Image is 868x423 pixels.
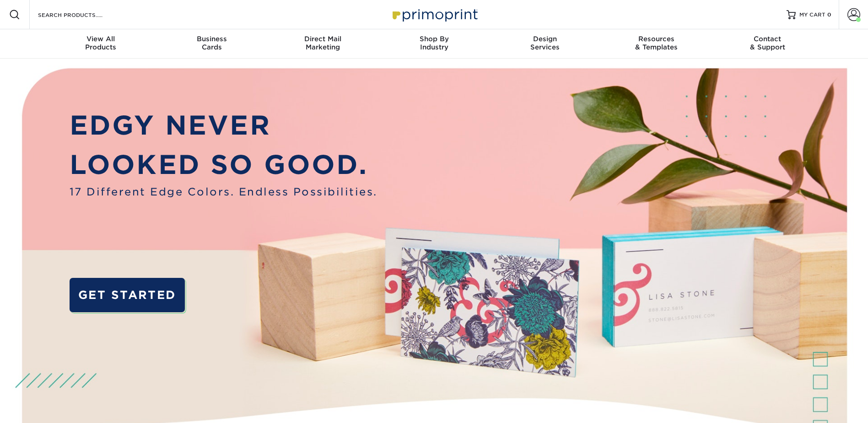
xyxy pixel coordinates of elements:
[267,35,378,43] span: Direct Mail
[156,35,267,51] div: Cards
[378,35,490,51] div: Industry
[70,145,377,184] p: LOOKED SO GOOD.
[70,106,377,145] p: EDGY NEVER
[601,35,712,51] div: & Templates
[45,35,156,51] div: Products
[712,29,823,59] a: Contact& Support
[70,184,377,200] span: 17 Different Edge Colors. Endless Possibilities.
[45,35,156,43] span: View All
[267,35,378,51] div: Marketing
[45,29,156,59] a: View AllProducts
[712,35,823,43] span: Contact
[827,11,831,18] span: 0
[267,29,378,59] a: Direct MailMarketing
[712,35,823,51] div: & Support
[601,29,712,59] a: Resources& Templates
[156,29,267,59] a: BusinessCards
[799,11,825,19] span: MY CART
[378,29,490,59] a: Shop ByIndustry
[37,9,126,20] input: SEARCH PRODUCTS.....
[601,35,712,43] span: Resources
[490,35,601,51] div: Services
[490,29,601,59] a: DesignServices
[490,35,601,43] span: Design
[388,5,480,24] img: Primoprint
[378,35,490,43] span: Shop By
[156,35,267,43] span: Business
[70,278,185,312] a: GET STARTED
